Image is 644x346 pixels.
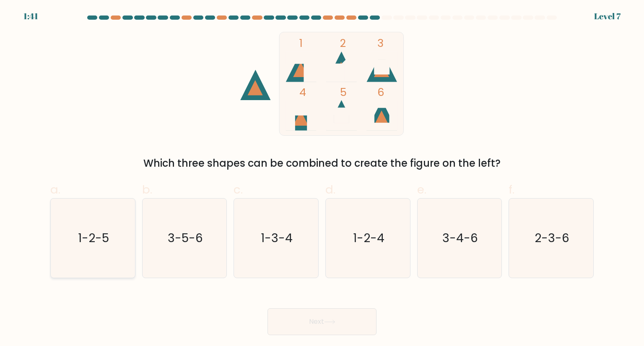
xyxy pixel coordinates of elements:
text: 1-2-5 [78,230,109,246]
tspan: 3 [377,36,384,51]
span: f. [509,181,514,198]
tspan: 6 [377,85,384,100]
text: 1-2-4 [353,230,384,246]
button: Next [267,308,377,335]
tspan: 2 [340,36,346,51]
text: 3-4-6 [442,230,478,246]
text: 2-3-6 [535,230,569,246]
tspan: 1 [299,36,303,51]
div: 1:41 [23,10,38,23]
span: b. [142,181,152,198]
span: e. [417,181,426,198]
div: Which three shapes can be combined to create the figure on the left? [55,156,589,171]
div: Level 7 [594,10,621,23]
tspan: 5 [340,85,347,100]
text: 3-5-6 [168,230,203,246]
span: a. [50,181,60,198]
tspan: 4 [299,85,306,100]
text: 1-3-4 [261,230,293,246]
span: d. [325,181,335,198]
span: c. [234,181,243,198]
